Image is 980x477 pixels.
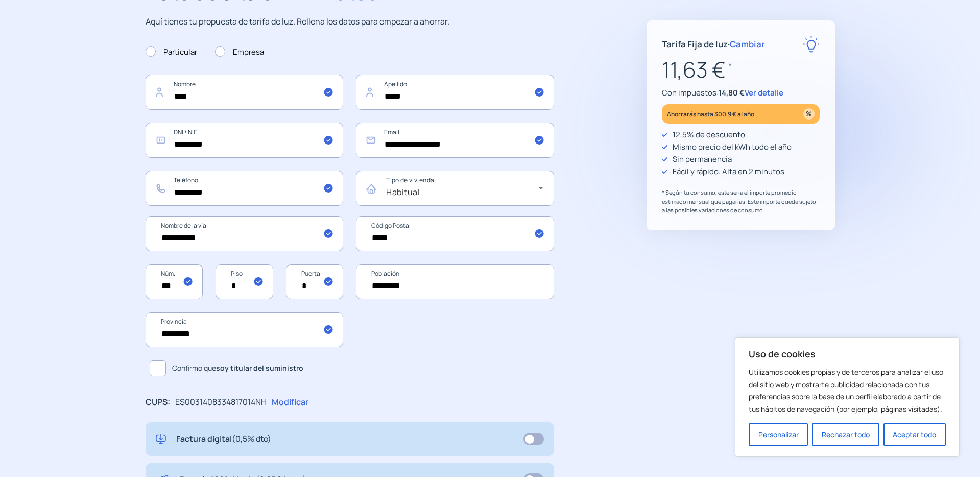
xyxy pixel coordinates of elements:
img: percentage_icon.svg [803,108,815,120]
p: ES0031408334817014NH [175,396,267,409]
p: Utilizamos cookies propias y de terceros para analizar el uso del sitio web y mostrarte publicida... [749,366,946,415]
p: Tarifa Fija de luz · [662,37,765,51]
p: Fácil y rápido: Alta en 2 minutos [673,165,784,178]
p: Factura digital [176,433,271,446]
span: Confirmo que [172,363,303,374]
p: Modificar [272,396,308,409]
p: Aquí tienes tu propuesta de tarifa de luz. Rellena los datos para empezar a ahorrar. [146,15,554,29]
p: 11,63 € [662,53,820,87]
img: rate-E.svg [803,36,820,53]
label: Empresa [215,46,264,58]
img: digital-invoice.svg [156,433,166,446]
button: Rechazar todo [812,423,879,446]
p: Uso de cookies [749,348,946,360]
button: Aceptar todo [883,423,946,446]
span: Ver detalle [745,87,783,98]
label: Particular [146,46,197,58]
div: Uso de cookies [735,337,960,457]
mat-label: Tipo de vivienda [386,176,434,185]
p: CUPS: [146,396,170,409]
span: 14,80 € [719,87,745,98]
span: Cambiar [730,38,765,50]
p: Con impuestos: [662,87,820,99]
button: Personalizar [749,423,808,446]
p: Mismo precio del kWh todo el año [673,141,792,153]
p: * Según tu consumo, este sería el importe promedio estimado mensual que pagarías. Este importe qu... [662,188,820,215]
b: soy titular del suministro [216,363,303,373]
span: (0,5% dto) [232,433,271,444]
p: Ahorrarás hasta 300,9 € al año [667,108,754,120]
span: Habitual [386,186,420,198]
p: 12,5% de descuento [673,129,745,141]
p: Sin permanencia [673,153,732,165]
